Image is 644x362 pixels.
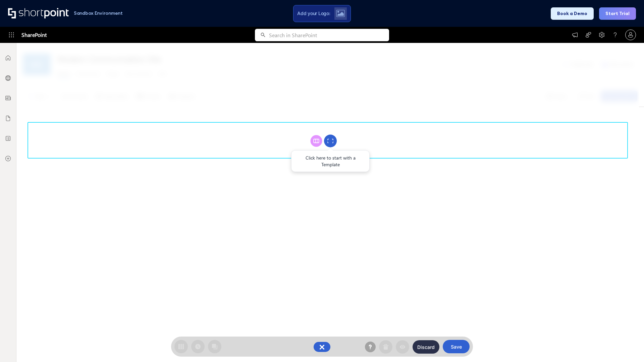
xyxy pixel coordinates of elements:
[74,11,123,15] h1: Sandbox Environment
[610,330,644,362] iframe: Chat Widget
[443,340,470,353] button: Save
[413,340,439,354] button: Discard
[269,29,389,41] input: Search in SharePoint
[599,7,636,20] button: Start Trial
[297,10,330,16] span: Add your Logo:
[336,10,345,17] img: Upload logo
[551,7,594,20] button: Book a Demo
[21,27,47,43] span: SharePoint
